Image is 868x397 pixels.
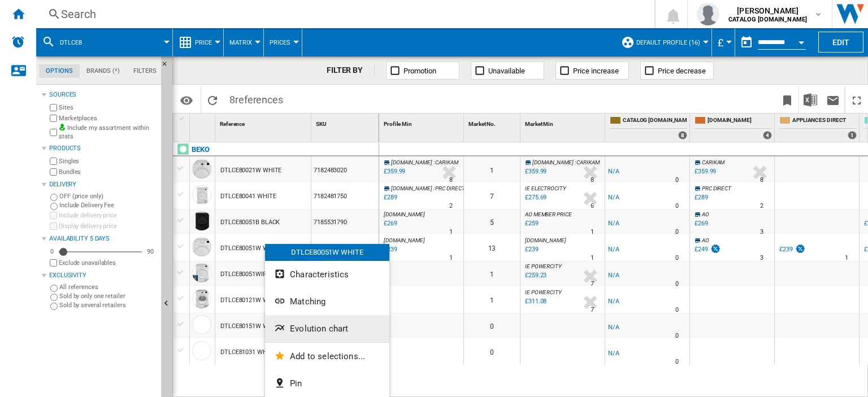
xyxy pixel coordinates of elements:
span: Characteristics [290,269,349,280]
span: Pin [290,378,302,389]
button: Characteristics [265,261,389,288]
button: Matching [265,288,389,315]
span: Matching [290,296,325,307]
div: DTLCE80051W WHITE [265,244,389,261]
span: Add to selections... [290,351,365,361]
span: Evolution chart [290,324,348,334]
button: Evolution chart [265,315,389,342]
button: Pin... [265,370,389,397]
button: Add to selections... [265,343,389,370]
